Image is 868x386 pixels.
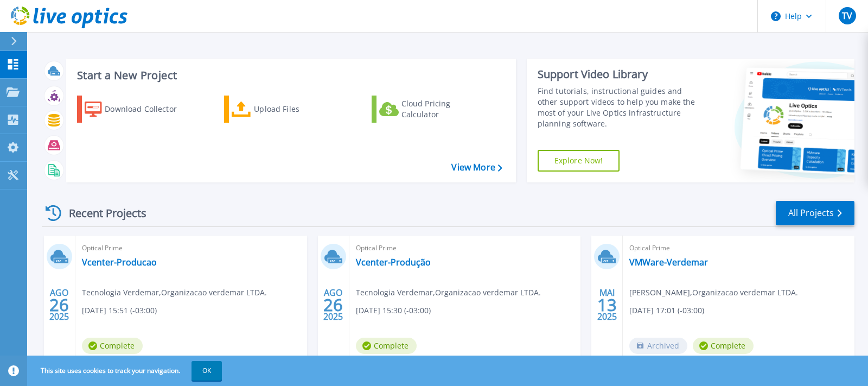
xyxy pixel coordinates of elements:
div: Support Video Library [538,67,703,81]
a: Cloud Pricing Calculator [372,96,493,123]
a: View More [451,162,502,173]
span: This site uses cookies to track your navigation. [30,361,222,381]
span: [DATE] 17:01 (-03:00) [629,305,704,317]
a: Download Collector [77,96,198,123]
span: Complete [356,338,417,354]
span: Archived [629,338,687,354]
span: [DATE] 15:30 (-03:00) [356,305,431,317]
div: Cloud Pricing Calculator [401,98,488,120]
span: Optical Prime [82,242,301,254]
div: Download Collector [105,98,192,120]
a: Upload Files [224,96,345,123]
div: AGO 2025 [49,285,69,325]
div: MAI 2025 [597,285,617,325]
span: Tecnologia Verdemar , Organizacao verdemar LTDA. [82,287,267,299]
span: Tecnologia Verdemar , Organizacao verdemar LTDA. [356,287,541,299]
a: All Projects [776,201,854,225]
span: 26 [323,300,343,309]
a: VMWare-Verdemar [629,257,708,268]
span: Complete [693,338,754,354]
span: [PERSON_NAME] , Organizacao verdemar LTDA. [629,287,798,299]
span: Complete [82,338,143,354]
div: AGO 2025 [323,285,343,325]
button: OK [192,361,222,381]
span: Optical Prime [356,242,575,254]
span: TV [842,11,852,20]
div: Find tutorials, instructional guides and other support videos to help you make the most of your L... [538,86,703,129]
div: Recent Projects [42,200,161,226]
a: Vcenter-Producao [82,257,157,268]
a: Explore Now! [538,150,620,172]
span: 26 [49,300,69,309]
span: [DATE] 15:51 (-03:00) [82,305,157,317]
span: Optical Prime [629,242,848,254]
div: Upload Files [254,98,341,120]
a: Vcenter-Produção [356,257,431,268]
h3: Start a New Project [77,69,502,81]
span: 13 [597,300,617,309]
